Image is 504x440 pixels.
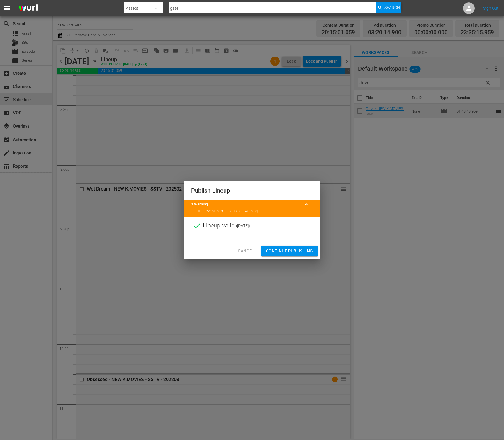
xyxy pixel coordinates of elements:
span: Search [384,2,400,13]
li: 1 event in this lineup has warnings. [203,208,313,214]
div: Lineup Valid [184,217,320,235]
button: Continue Publishing [261,246,318,256]
span: Cancel [238,247,254,255]
title: 1 Warning [191,202,299,207]
button: keyboard_arrow_up [299,197,313,211]
button: Cancel [233,246,259,256]
img: ans4CAIJ8jUAAAAAAAAAAAAAAAAAAAAAAAAgQb4GAAAAAAAAAAAAAAAAAAAAAAAAJMjXAAAAAAAAAAAAAAAAAAAAAAAAgAT5G... [14,1,42,15]
span: keyboard_arrow_up [303,201,310,208]
span: Continue Publishing [266,247,313,255]
a: Sign Out [483,6,498,11]
span: ( [DATE] ) [236,221,250,230]
span: menu [4,5,11,12]
h2: Publish Lineup [191,186,313,195]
